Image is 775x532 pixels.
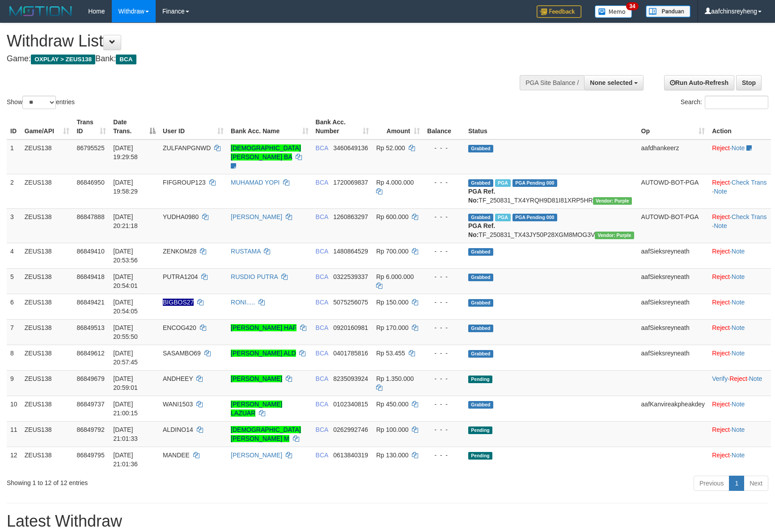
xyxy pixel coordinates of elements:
span: [DATE] 20:53:56 [113,248,138,264]
span: Grabbed [468,325,493,332]
img: Feedback.jpg [537,5,581,18]
th: Trans ID: activate to sort column ascending [73,114,110,139]
a: Verify [712,375,728,382]
td: aafdhankeerz [638,139,709,174]
a: Reject [712,452,730,459]
span: PUTRA1204 [163,273,198,280]
span: None selected [590,79,632,86]
span: ZENKOM28 [163,248,196,255]
div: PGA Site Balance / [520,75,584,90]
a: Note [732,273,745,280]
th: Op: activate to sort column ascending [638,114,709,139]
a: Reject [712,401,730,408]
span: 86846950 [76,179,104,186]
div: - - - [427,178,461,187]
img: Button%20Memo.svg [595,5,632,18]
span: BCA [316,426,328,433]
a: Reject [712,324,730,331]
td: ZEUS138 [21,370,73,396]
td: · · [708,174,771,208]
span: Copy 0401785816 to clipboard [333,350,368,357]
span: Vendor URL: https://trx4.1velocity.biz [593,197,632,205]
a: [PERSON_NAME] ALD [231,350,296,357]
span: Pending [468,452,492,460]
a: Reject [712,426,730,433]
th: Action [708,114,771,139]
span: Grabbed [468,299,493,307]
img: panduan.png [646,5,690,17]
a: Note [732,426,745,433]
span: BCA [316,144,328,152]
span: BCA [316,273,328,280]
a: [DEMOGRAPHIC_DATA][PERSON_NAME] BA [231,144,301,160]
a: RONI..... [231,299,255,306]
span: 86849792 [76,426,104,433]
td: ZEUS138 [21,396,73,421]
span: BCA [316,299,328,306]
span: BCA [316,324,328,331]
th: Amount: activate to sort column ascending [373,114,423,139]
a: Reject [712,144,730,152]
span: MANDEE [163,452,190,459]
td: · · [708,370,771,396]
span: Copy 0102340815 to clipboard [333,401,368,408]
div: - - - [427,247,461,256]
td: ZEUS138 [21,447,73,472]
span: Copy 3460649136 to clipboard [333,144,368,152]
a: Check Trans [732,213,767,220]
th: ID [7,114,21,139]
div: Showing 1 to 12 of 12 entries [7,475,316,487]
span: ANDHEEY [163,375,193,382]
td: · [708,447,771,472]
td: aafSieksreyneath [638,319,709,345]
td: ZEUS138 [21,421,73,447]
a: Reject [712,273,730,280]
a: RUSDIO PUTRA [231,273,278,280]
span: 86849410 [76,248,104,255]
th: User ID: activate to sort column ascending [159,114,227,139]
td: · [708,421,771,447]
span: 86849513 [76,324,104,331]
td: ZEUS138 [21,174,73,208]
div: - - - [427,400,461,409]
span: [DATE] 20:55:50 [113,324,138,340]
input: Search: [705,96,768,109]
span: Rp 600.000 [376,213,408,220]
label: Show entries [7,96,75,109]
a: Note [732,350,745,357]
a: Note [749,375,762,382]
div: - - - [427,374,461,383]
th: Status [465,114,638,139]
span: BCA [316,452,328,459]
span: Copy 0262992746 to clipboard [333,426,368,433]
span: OXPLAY > ZEUS138 [31,55,95,64]
span: [DATE] 21:01:33 [113,426,138,442]
span: ENCOG420 [163,324,196,331]
td: 6 [7,294,21,319]
td: 9 [7,370,21,396]
span: [DATE] 20:59:01 [113,375,138,391]
span: Grabbed [468,350,493,358]
span: Grabbed [468,214,493,221]
td: · [708,243,771,268]
span: Pending [468,376,492,383]
a: Note [714,188,727,195]
td: AUTOWD-BOT-PGA [638,174,709,208]
span: Copy 1480864529 to clipboard [333,248,368,255]
span: Grabbed [468,274,493,281]
td: 2 [7,174,21,208]
td: ZEUS138 [21,345,73,370]
span: [DATE] 19:29:58 [113,144,138,160]
span: Rp 170.000 [376,324,408,331]
span: [DATE] 20:21:18 [113,213,138,229]
a: Note [714,222,727,229]
th: Game/API: activate to sort column ascending [21,114,73,139]
td: ZEUS138 [21,139,73,174]
label: Search: [681,96,768,109]
a: [PERSON_NAME] [231,375,282,382]
span: PGA Pending [512,179,557,187]
span: Rp 130.000 [376,452,408,459]
span: [DATE] 21:01:36 [113,452,138,468]
td: 4 [7,243,21,268]
td: 10 [7,396,21,421]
